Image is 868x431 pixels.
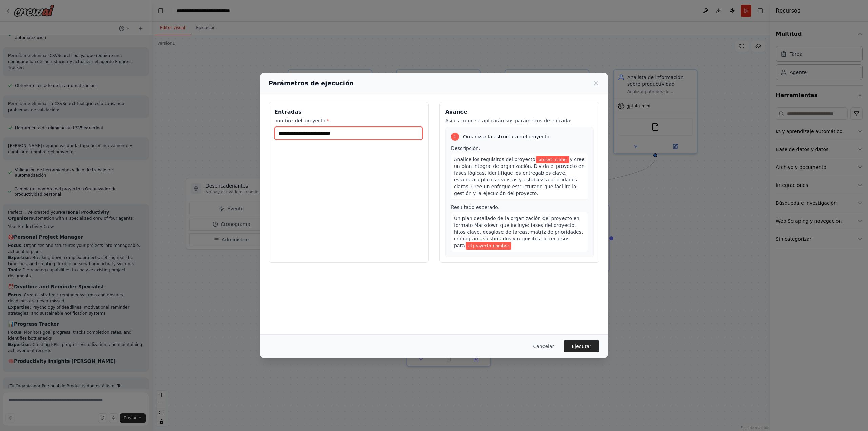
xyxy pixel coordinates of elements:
[466,242,512,250] span: Variable: nombre_del_proyecto
[451,204,500,210] font: Resultado esperado:
[454,134,456,139] font: 1
[539,157,567,162] font: project_name
[454,157,535,162] font: Analice los requisitos del proyecto
[445,109,467,115] font: Avance
[451,145,480,151] font: Descripción:
[528,340,559,352] button: Cancelar
[274,118,325,123] font: nombre_del_proyecto
[463,134,549,139] font: Organizar la estructura del proyecto
[533,344,554,349] font: Cancelar
[269,80,354,87] font: Parámetros de ejecución
[274,109,301,115] font: Entradas
[445,118,572,123] font: Así es como se aplicarán sus parámetros de entrada:
[564,340,599,352] button: Ejecutar
[454,216,583,248] font: Un plan detallado de la organización del proyecto en formato Markdown que incluye: fases del proy...
[572,344,591,349] font: Ejecutar
[536,156,569,163] span: Variable: nombre_del_proyecto
[468,243,509,248] font: el proyecto_nombre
